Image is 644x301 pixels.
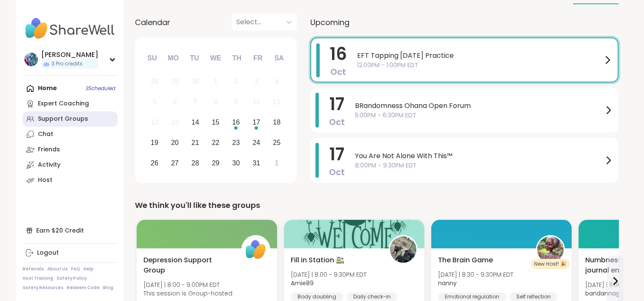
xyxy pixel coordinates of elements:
[234,96,238,108] div: 9
[438,279,457,287] b: nanny
[23,111,117,127] a: Support Groups
[214,96,218,108] div: 8
[291,270,366,279] span: [DATE] | 8:00 - 9:30PM EDT
[212,157,220,169] div: 29
[47,266,68,272] a: About Us
[329,166,345,178] span: Oct
[355,101,603,111] span: BRandomness Ohana Open Forum
[243,236,269,263] img: ShareWell
[23,245,117,261] a: Logout
[252,96,260,108] div: 10
[192,76,199,87] div: 30
[346,292,398,301] div: Daily check-in
[173,96,177,108] div: 6
[24,53,38,66] img: hollyjanicki
[23,96,117,111] a: Expert Coaching
[438,255,493,265] span: The Brain Game
[206,114,225,132] div: Choose Wednesday, October 15th, 2025
[38,99,89,108] div: Expert Coaching
[232,157,240,169] div: 30
[38,115,88,123] div: Support Groups
[151,157,158,169] div: 26
[268,154,286,172] div: Choose Saturday, November 1st, 2025
[227,154,245,172] div: Choose Thursday, October 30th, 2025
[252,157,260,169] div: 31
[269,49,288,68] div: Sa
[38,145,60,154] div: Friends
[537,236,564,263] img: nanny
[227,49,246,68] div: Th
[227,133,245,152] div: Choose Thursday, October 23rd, 2025
[291,292,343,301] div: Body doubling
[247,114,266,132] div: Choose Friday, October 17th, 2025
[355,161,603,170] span: 8:00PM - 9:30PM EDT
[38,130,53,139] div: Chat
[151,116,158,128] div: 12
[166,114,184,132] div: Not available Monday, October 13th, 2025
[171,157,179,169] div: 27
[329,92,344,116] span: 17
[330,42,347,66] span: 16
[247,93,266,111] div: Not available Friday, October 10th, 2025
[273,96,280,108] div: 11
[255,76,258,87] div: 3
[291,279,314,287] b: Amie89
[268,114,286,132] div: Choose Saturday, October 18th, 2025
[71,266,80,272] a: FAQ
[438,270,513,279] span: [DATE] | 8:30 - 9:30PM EDT
[151,76,158,87] div: 28
[135,17,170,28] span: Calendar
[164,49,183,68] div: Mo
[143,289,232,298] span: This session is Group-hosted
[186,154,204,172] div: Choose Tuesday, October 28th, 2025
[227,73,245,91] div: Not available Thursday, October 2nd, 2025
[227,93,245,111] div: Not available Thursday, October 9th, 2025
[355,151,603,161] span: You Are Not Alone With This™
[330,66,346,78] span: Oct
[67,285,100,291] a: Redeem Code
[329,142,344,166] span: 17
[252,116,260,128] div: 17
[310,17,349,28] span: Upcoming
[23,14,117,43] img: ShareWell Nav Logo
[143,49,161,68] div: Su
[23,266,44,272] a: Referrals
[273,137,280,148] div: 25
[193,96,197,108] div: 7
[206,154,225,172] div: Choose Wednesday, October 29th, 2025
[355,111,603,120] span: 5:00PM - 6:30PM EDT
[268,133,286,152] div: Choose Saturday, October 25th, 2025
[166,154,184,172] div: Choose Monday, October 27th, 2025
[249,49,267,68] div: Fr
[23,173,117,188] a: Host
[585,289,627,298] b: bandannagurl
[171,76,179,87] div: 29
[38,176,52,185] div: Host
[214,76,218,87] div: 1
[143,255,232,275] span: Depression Support Group
[166,133,184,152] div: Choose Monday, October 20th, 2025
[357,51,602,61] span: EFT Tapping [DATE] Practice
[234,76,238,87] div: 2
[509,292,558,301] div: Self reflection
[192,116,199,128] div: 14
[143,281,232,289] span: [DATE] | 8:00 - 9:00PM EDT
[103,285,113,291] a: Blog
[146,93,164,111] div: Not available Sunday, October 5th, 2025
[357,61,602,70] span: 12:00PM - 1:00PM EDT
[438,292,506,301] div: Emotional regulation
[531,259,570,269] div: New Host! 🎉
[83,266,94,272] a: Help
[152,96,156,108] div: 5
[23,275,53,281] a: Host Training
[38,161,60,169] div: Activity
[192,157,199,169] div: 28
[227,114,245,132] div: Choose Thursday, October 16th, 2025
[166,73,184,91] div: Not available Monday, September 29th, 2025
[146,73,164,91] div: Not available Sunday, September 28th, 2025
[37,249,59,257] div: Logout
[206,93,225,111] div: Not available Wednesday, October 8th, 2025
[23,223,117,238] div: Earn $20 Credit
[57,275,87,281] a: Safety Policy
[273,116,280,128] div: 18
